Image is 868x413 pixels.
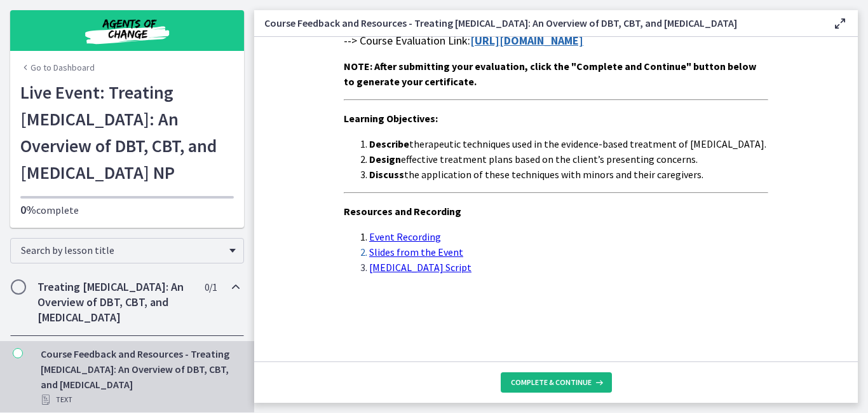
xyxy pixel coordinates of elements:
[369,153,401,165] strong: Design
[20,61,95,74] a: Go to Dashboard
[20,202,36,217] span: 0%
[501,372,612,393] button: Complete & continue
[41,346,239,407] div: Course Feedback and Resources - Treating [MEDICAL_DATA]: An Overview of DBT, CBT, and [MEDICAL_DATA]
[37,279,193,325] h2: Treating [MEDICAL_DATA]: An Overview of DBT, CBT, and [MEDICAL_DATA]
[470,33,583,48] a: [URL][DOMAIN_NAME]
[21,244,223,256] span: Search by lesson title
[41,392,239,407] div: Text
[511,377,592,388] span: Complete & continue
[344,112,438,125] span: Learning Objectives:
[369,168,404,181] strong: Discuss
[369,261,471,274] a: [MEDICAL_DATA] Script
[369,167,768,182] li: the application of these techniques with minors and their caregivers.
[369,230,441,243] a: Event Recording
[51,15,203,46] img: Agents of Change Social Work Test Prep
[264,15,812,31] h3: Course Feedback and Resources - Treating [MEDICAL_DATA]: An Overview of DBT, CBT, and [MEDICAL_DATA]
[344,33,470,48] span: --> Course Evaluation Link:
[20,202,234,218] p: complete
[205,279,217,295] span: 0 / 1
[20,79,234,186] h1: Live Event: Treating [MEDICAL_DATA]: An Overview of DBT, CBT, and [MEDICAL_DATA] NP
[369,246,463,258] a: Slides from the Event
[369,136,768,151] li: therapeutic techniques used in the evidence-based treatment of [MEDICAL_DATA].
[344,205,461,218] span: Resources and Recording
[369,137,409,150] strong: Describe
[344,60,756,88] span: NOTE: After submitting your evaluation, click the "Complete and Continue" button below to generat...
[10,238,244,263] div: Search by lesson title
[369,151,768,167] li: effective treatment plans based on the client’s presenting concerns.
